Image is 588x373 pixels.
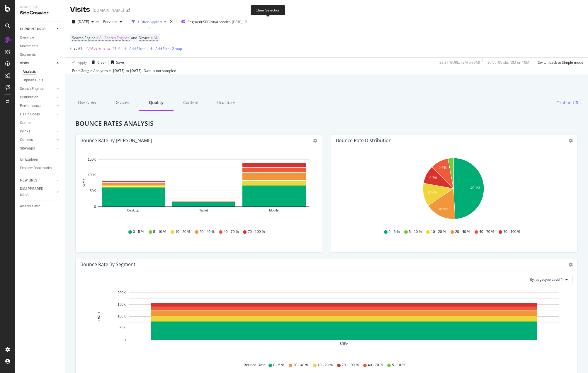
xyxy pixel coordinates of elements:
[109,58,124,67] button: Save
[121,45,145,52] button: Add Filter
[20,137,33,143] div: Outlinks
[409,229,422,234] span: 5 - 10 %
[23,77,43,83] div: Orphan URLs
[131,35,137,40] span: and
[90,189,96,193] text: 50K
[20,186,55,198] a: DISAPPEARED URLS
[20,177,37,184] div: NEW URLS
[78,60,87,65] div: Apply
[129,46,145,51] div: Add Filter
[427,191,437,195] text: 12.2%
[88,157,96,162] text: 150K
[20,157,38,163] div: Url Explorer
[23,69,61,75] a: Analysis
[137,19,162,24] div: 1 Filter Applied
[93,7,124,13] div: [DOMAIN_NAME]
[20,128,55,135] a: Inlinks
[129,17,169,26] button: 1 Filter Applied
[439,60,480,65] div: 28.27 % URLs ( 2M on 9M )
[340,342,349,345] text: SRP/*
[89,58,106,67] button: Clear
[86,44,116,53] span: ^.*Apartments .*$
[368,363,383,368] span: 40 - 70 %
[20,137,55,143] a: Outlinks
[569,139,573,143] div: gear
[78,19,89,24] span: 2025 Aug. 29th
[116,60,124,65] div: Save
[269,209,278,212] text: Mobile
[20,120,61,126] a: Content
[313,139,317,143] div: gear
[72,68,176,73] div: From Google Analytics 4 - to Data is not sampled
[20,203,61,209] a: Analysis Info
[82,179,86,187] text: URLs
[431,229,446,234] span: 10 - 20 %
[556,100,582,106] span: Orphan URLs
[124,338,126,342] text: 0
[20,86,44,92] div: Search Engines
[20,145,35,152] div: Sitemaps
[118,291,126,295] text: 200K
[20,10,60,16] div: SiteCrawler
[179,17,242,26] button: Segment:SRP/city&hood/*[DATE]
[104,95,139,111] div: Devices
[113,68,125,73] div: [DATE]
[200,229,215,234] span: 20 - 40 %
[20,186,50,198] div: DISAPPEARED URLS
[169,19,174,25] div: times
[139,95,174,111] div: Quality
[188,19,230,24] span: Segment: SRP/city&hood/*
[336,137,392,143] div: Bounce Rate distribution
[174,95,208,111] div: Content
[455,229,470,234] span: 20 - 40 %
[20,177,55,184] a: NEW URLS
[23,77,61,83] a: Orphan URLs
[392,363,405,368] span: 5 - 10 %
[20,35,61,41] a: Overview
[20,5,60,10] div: Analytics
[244,362,266,368] div: Bounce Rate
[20,103,55,109] a: Performance
[175,229,190,234] span: 10 - 20 %
[23,69,36,75] div: Analysis
[88,173,96,177] text: 100K
[155,46,182,51] div: Add Filter Group
[118,314,126,318] text: 100K
[20,35,34,41] div: Overview
[530,277,563,282] span: By: pagetype Level 1
[318,363,333,368] span: 10 - 20 %
[80,156,315,224] div: A chart.
[101,17,124,26] button: Previous
[96,19,101,24] span: vs
[232,19,242,24] div: [DATE]
[20,111,55,117] a: HTTP Codes
[20,26,55,32] a: CURRENT URLS
[80,289,568,357] div: A chart.
[20,94,55,100] a: Distribution
[525,275,573,284] button: By: pagetype Level 1
[438,207,448,211] text: 16.5%
[487,60,531,65] div: 30.05 % Visits ( 3M on 10M )
[70,46,82,51] span: First H1
[20,52,61,58] a: Segments
[101,19,117,24] span: Previous
[20,145,55,152] a: Sitemaps
[20,60,29,66] div: Visits
[20,165,52,171] div: Explorer Bookmarks
[71,120,582,127] h2: Bounce Rates Analysis
[147,45,182,52] button: Add Filter Group
[208,95,243,111] div: Structure
[151,35,153,40] span: =
[118,303,126,307] text: 150K
[97,60,106,65] div: Clear
[20,165,61,171] a: Explorer Bookmarks
[429,176,438,180] text: 9.7%
[20,43,38,49] div: Movements
[342,363,359,368] span: 70 - 100 %
[20,52,36,58] div: Segments
[83,46,85,51] span: =
[120,326,126,330] text: 50K
[439,166,447,170] text: 9.6%
[248,229,265,234] span: 70 - 100 %
[389,229,400,234] span: 0 - 5 %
